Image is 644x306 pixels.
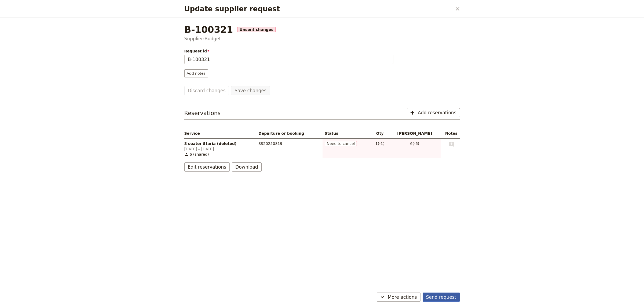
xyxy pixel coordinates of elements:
h2: Update supplier request [184,5,452,13]
button: Download [232,162,262,172]
span: Need to cancel [325,141,357,146]
th: Qty [371,129,389,138]
button: ​More actions [377,293,420,302]
span: 1 (-1) [373,141,387,146]
button: ​Add reservations [407,108,460,117]
th: Status [323,129,371,138]
span: 6 (shared) [184,152,254,157]
button: Discard changes [184,86,229,95]
div: Supplier: Budget [184,35,460,42]
th: Notes [441,129,460,138]
span: More actions [388,294,417,300]
span: [DATE] – [DATE] [184,146,254,152]
button: Close dialog [453,4,462,13]
th: Service [184,129,257,138]
th: [PERSON_NAME] [389,129,441,138]
button: Add note [448,141,455,148]
span: Unsent changes [237,27,275,32]
div: B-100321 [184,24,460,35]
span: 8 seater Staria (deleted) [184,141,254,146]
th: Departure or booking [256,129,322,138]
div: SS20250819 [258,141,320,146]
h3: Reservations [184,109,221,117]
span: 6 (-6) [391,141,438,146]
input: Request id [184,55,393,64]
button: Add notes [184,69,208,77]
button: Save changes [231,86,270,95]
button: Send request [423,293,460,302]
span: Add reservations [418,109,456,116]
span: Request id [184,48,393,54]
button: Edit reservations [184,162,230,172]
